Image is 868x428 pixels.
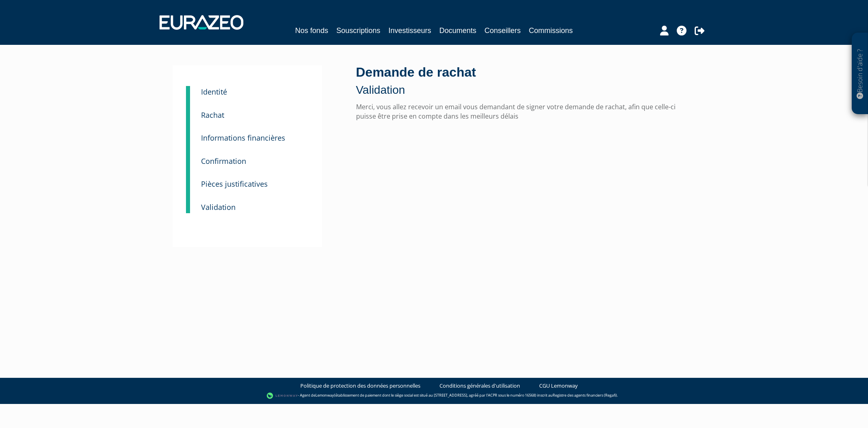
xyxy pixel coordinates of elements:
[201,202,236,212] small: Validation
[186,167,190,192] a: 4
[439,382,520,390] a: Conditions générales d'utilisation
[529,25,573,36] a: Commissions
[186,121,190,146] a: 3
[300,382,420,390] a: Politique de protection des données personnelles
[295,25,328,36] a: Nos fonds
[201,156,246,166] small: Confirmation
[186,190,190,214] a: 5
[315,393,334,398] a: Lemonway
[855,37,865,110] p: Besoin d'aide ?
[8,392,860,400] div: - Agent de (établissement de paiement dont le siège social est situé au [STREET_ADDRESS], agréé p...
[267,392,298,400] img: logo-lemonway.png
[388,25,431,36] a: Investisseurs
[186,144,190,170] a: 3
[201,179,268,189] small: Pièces justificatives
[201,133,285,143] small: Informations financières
[485,25,521,36] a: Conseillers
[186,98,190,124] a: 2
[356,102,696,325] span: Merci, vous allez recevoir un email vous demandant de signer votre demande de rachat, afin que ce...
[356,63,696,98] div: Demande de rachat
[439,25,477,36] a: Documents
[201,87,227,97] small: Identité
[336,25,380,36] a: Souscriptions
[553,393,617,398] a: Registre des agents financiers (Regafi)
[186,86,190,102] a: 1
[201,110,224,120] small: Rachat
[356,82,696,98] p: Validation
[160,15,243,30] img: 1732889491-logotype_eurazeo_blanc_rvb.png
[539,382,578,390] a: CGU Lemonway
